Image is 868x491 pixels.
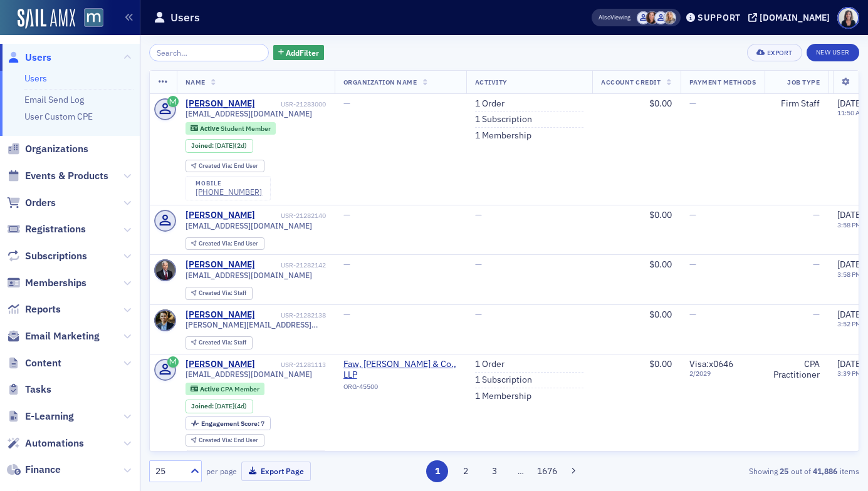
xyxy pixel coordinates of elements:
span: Joined : [191,402,215,410]
strong: 25 [778,465,791,477]
a: Active CPA Member [191,385,259,393]
a: Email Send Log [24,94,84,105]
span: — [813,259,820,270]
a: Reports [7,302,61,316]
span: Account Credit [601,78,661,86]
div: [DOMAIN_NAME] [760,12,830,23]
a: [PERSON_NAME] [186,359,255,370]
div: Created Via: Staff [186,336,253,349]
span: [DATE] [215,401,234,410]
span: Activity [475,78,508,86]
span: [DATE] [837,98,863,109]
span: [EMAIL_ADDRESS][DOMAIN_NAME] [186,109,312,118]
span: Users [25,51,51,65]
div: End User [199,163,258,170]
a: Active Student Member [191,124,270,132]
a: 1 Subscription [475,114,532,125]
span: Automations [25,437,84,450]
div: End User [199,240,258,247]
span: Email Marketing [25,329,100,343]
span: Organization Name [343,78,417,86]
span: Natalie Antonakas [646,11,659,24]
a: Memberships [7,276,86,290]
time: 3:58 PM [837,220,861,229]
a: Automations [7,437,84,450]
span: Viewing [599,13,630,22]
span: Visa : x0646 [689,358,733,370]
span: Joined : [191,142,215,150]
div: 25 [155,465,183,478]
span: [DATE] [215,141,234,150]
span: Created Via : [199,436,234,444]
span: $0.00 [649,259,672,270]
span: [EMAIL_ADDRESS][DOMAIN_NAME] [186,221,312,230]
span: — [689,309,696,320]
span: Engagement Score : [201,419,261,428]
span: — [689,98,696,109]
div: Engagement Score: 7 [186,416,271,430]
a: Orders [7,196,56,210]
span: Faw, Casson & Co., LLP [343,359,458,381]
button: AddFilter [273,45,325,61]
div: USR-21281113 [257,361,326,369]
div: Created Via: Staff [186,287,253,300]
span: — [813,209,820,220]
img: SailAMX [84,8,103,28]
span: Student Member [221,124,271,133]
div: Created Via: End User [186,160,264,173]
span: Name [186,78,206,86]
div: Joined: 2025-08-21 00:00:00 [186,400,253,413]
time: 3:58 PM [837,270,861,279]
span: Profile [837,7,859,29]
a: [PERSON_NAME] [186,98,255,110]
a: 1 Order [475,359,505,370]
a: [PHONE_NUMBER] [196,187,262,197]
a: 1 Membership [475,130,531,142]
a: 1 Subscription [475,375,532,386]
button: Export [747,44,802,61]
span: — [689,259,696,270]
span: Add Filter [286,47,319,58]
span: [PERSON_NAME][EMAIL_ADDRESS][PERSON_NAME][DOMAIN_NAME] [186,320,326,329]
span: Job Type [787,78,820,86]
div: [PERSON_NAME] [186,309,255,321]
span: [DATE] [837,358,863,370]
strong: 41,886 [811,465,840,477]
span: $0.00 [649,209,672,220]
div: Staff [199,339,246,346]
div: Joined: 2025-08-23 00:00:00 [186,139,253,153]
span: Emily Trott [663,11,676,24]
span: — [343,309,350,320]
a: Organizations [7,142,88,156]
h1: Users [170,10,200,25]
a: Tasks [7,383,51,396]
div: USR-21282140 [257,212,326,220]
a: [PERSON_NAME] [186,259,255,271]
a: 1 Membership [475,391,531,402]
div: Showing out of items [631,465,859,477]
a: Users [7,51,51,65]
span: Registrations [25,222,86,236]
span: — [475,309,482,320]
button: 2 [455,460,477,482]
a: Email Marketing [7,329,100,343]
span: Justin Chase [637,11,650,24]
input: Search… [149,44,269,61]
span: Created Via : [199,289,234,297]
time: 3:52 PM [837,319,861,328]
span: Created Via : [199,338,234,346]
div: End User [199,437,258,444]
span: [DATE] [837,259,863,270]
button: [DOMAIN_NAME] [748,13,834,22]
span: — [689,209,696,220]
button: Export Page [241,462,311,481]
span: [EMAIL_ADDRESS][DOMAIN_NAME] [186,370,312,379]
span: [DATE] [837,309,863,320]
a: User Custom CPE [24,111,93,122]
a: Finance [7,463,61,477]
a: Content [7,356,61,370]
span: — [475,209,482,220]
button: 1676 [536,460,558,482]
span: Lauren Standiford [654,11,667,24]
